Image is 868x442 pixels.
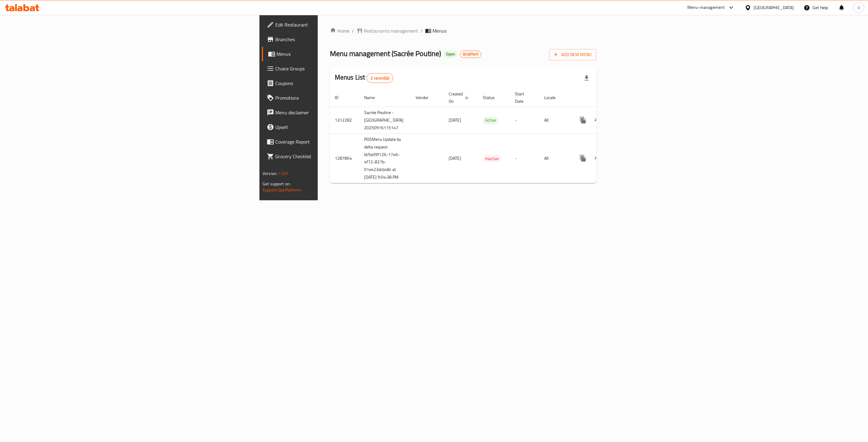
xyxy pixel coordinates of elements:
[576,151,590,166] button: more
[754,4,794,11] div: [GEOGRAPHIC_DATA]
[275,80,400,87] span: Coupons
[576,113,590,127] button: more
[416,94,436,101] span: Vendor
[432,27,447,34] span: Menus
[275,21,400,28] span: Edit Restaurant
[335,73,393,83] h2: Menus List
[549,49,596,60] button: Add New Menu
[262,186,301,194] a: Support.OpsPlatform
[330,27,596,34] nav: breadcrumb
[510,134,539,183] td: -
[579,71,594,85] div: Export file
[554,51,591,59] span: Add New Menu
[262,120,404,134] a: Upsell
[367,73,393,83] div: Total records count
[483,155,501,162] div: Inactive
[539,107,571,134] td: All
[277,50,400,58] span: Menus
[483,155,501,162] span: Inactive
[421,27,423,34] li: /
[275,153,400,160] span: Grocery Checklist
[262,105,404,120] a: Menu disclaimer
[449,154,461,162] span: [DATE]
[330,47,441,60] span: Menu management ( Sacrée Poutine )
[275,94,400,102] span: Promotions
[262,76,404,91] a: Coupons
[275,109,400,116] span: Menu disclaimer
[449,90,471,105] span: Created On
[367,75,393,81] span: 2 record(s)
[483,117,498,124] div: Active
[275,123,400,131] span: Upsell
[262,61,404,76] a: Choice Groups
[330,88,639,184] table: enhanced table
[544,94,563,101] span: Locale
[262,32,404,47] a: Branches
[539,134,571,183] td: All
[858,4,860,11] span: V
[483,117,498,124] span: Active
[515,90,532,105] span: Start Date
[262,47,404,61] a: Menus
[275,65,400,72] span: Choice Groups
[262,180,291,188] span: Get support on:
[590,151,605,166] button: Change Status
[275,36,400,43] span: Branches
[443,52,458,57] span: Open
[510,107,539,134] td: -
[364,94,383,101] span: Name
[483,94,503,101] span: Status
[335,94,346,101] span: ID
[262,169,277,177] span: Version:
[590,113,605,127] button: Change Status
[687,4,725,11] div: Menu-management
[262,134,404,149] a: Coverage Report
[262,17,404,32] a: Edit Restaurant
[262,91,404,105] a: Promotions
[275,138,400,145] span: Coverage Report
[262,149,404,164] a: Grocery Checklist
[443,51,458,58] div: Open
[449,116,461,124] span: [DATE]
[460,52,481,57] span: GrubTech
[278,169,288,177] span: 1.0.0
[571,88,639,107] th: Actions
